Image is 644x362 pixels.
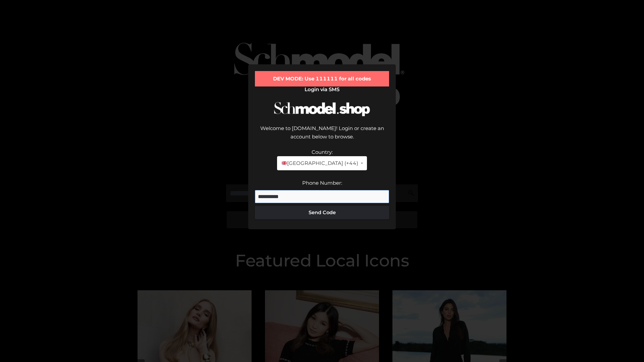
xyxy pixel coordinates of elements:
[281,159,358,168] span: [GEOGRAPHIC_DATA] (+44)
[312,149,333,155] label: Country:
[255,206,389,219] button: Send Code
[272,96,372,122] img: Schmodel Logo
[255,124,389,148] div: Welcome to [DOMAIN_NAME]! Login or create an account below to browse.
[282,161,287,166] img: 🇬🇧
[302,180,342,186] label: Phone Number:
[255,71,389,86] div: DEV MODE: Use 111111 for all codes
[255,86,389,93] h2: Login via SMS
